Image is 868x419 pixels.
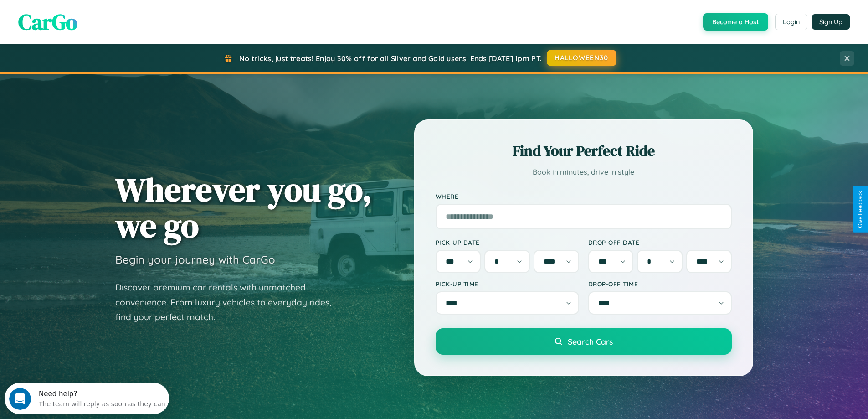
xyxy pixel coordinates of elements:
[436,328,732,355] button: Search Cars
[568,336,613,347] span: Search Cars
[588,238,732,246] label: Drop-off Date
[436,141,732,161] h2: Find Your Perfect Ride
[9,388,31,410] iframe: Intercom live chat
[547,50,616,66] button: HALLOWEEN30
[857,191,863,228] div: Give Feedback
[703,13,768,31] button: Become a Host
[436,166,732,179] p: Book in minutes, drive in style
[436,280,579,288] label: Pick-up Time
[5,383,169,414] iframe: Intercom live chat discovery launcher
[115,171,372,243] h1: Wherever you go, we go
[18,7,77,37] span: CarGo
[436,192,732,200] label: Where
[115,253,275,266] h3: Begin your journey with CarGo
[115,280,343,325] p: Discover premium car rentals with unmatched convenience. From luxury vehicles to everyday rides, ...
[588,280,732,288] label: Drop-off Time
[4,4,169,29] div: Open Intercom Messenger
[239,54,542,63] span: No tricks, just treats! Enjoy 30% off for all Silver and Gold users! Ends [DATE] 1pm PT.
[812,14,850,30] button: Sign Up
[436,238,579,246] label: Pick-up Date
[34,15,161,25] div: The team will reply as soon as they can
[34,8,161,15] div: Need help?
[775,14,807,30] button: Login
